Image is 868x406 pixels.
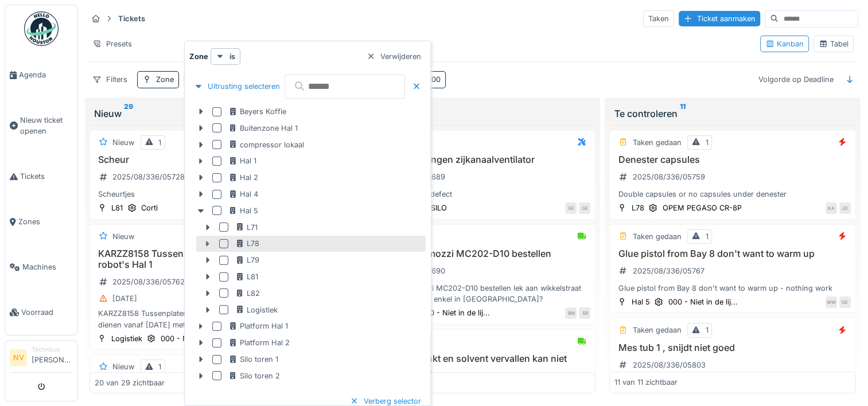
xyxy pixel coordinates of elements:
[579,202,590,214] div: GE
[631,202,644,213] div: L78
[189,51,208,62] strong: Zone
[158,361,161,372] div: 1
[158,137,161,148] div: 1
[112,137,134,148] div: Nieuw
[614,342,850,353] h3: Mes tub 1 , snijdt niet goed
[643,10,674,27] div: Taken
[112,293,137,304] div: [DATE]
[229,51,235,62] strong: is
[10,349,27,366] li: NV
[354,107,591,120] div: Bezig
[614,189,850,200] div: Double capsules or no capsules under denester
[614,283,850,294] div: Glue pistol from Bay 8 don't want to warm up - nothing work
[228,337,290,348] div: Platform Hal 2
[95,154,330,165] h3: Scheur
[161,333,230,344] div: 000 - Niet in de lij...
[355,283,590,304] div: Drukregelaar camozzi MC202-D10 bestellen lek aan wikkelstraat rubix:119A2988 maar enkel in [GEOGR...
[87,36,137,52] div: Presets
[235,271,258,282] div: L81
[819,38,848,49] div: Tabel
[355,154,590,165] h3: herstellen/ vervangen zijkanaalventilator
[421,307,490,318] div: 000 - Niet in de lij...
[111,333,142,344] div: Logistiek
[87,71,133,88] div: Filters
[632,266,704,276] div: 2025/08/336/05767
[632,325,681,335] div: Taken gedaan
[839,202,851,214] div: JD
[705,231,708,242] div: 1
[632,231,681,242] div: Taken gedaan
[614,107,851,120] div: Te controleren
[679,11,760,26] div: Ticket aanmaken
[705,137,708,148] div: 1
[753,71,839,88] div: Volgorde op Deadline
[705,325,708,335] div: 1
[228,106,286,117] div: Beyers Koffie
[235,238,259,249] div: L78
[235,304,278,315] div: Logistiek
[228,123,298,134] div: Buitenzone Hal 1
[679,107,685,120] sup: 11
[112,231,134,242] div: Nieuw
[112,171,185,182] div: 2025/08/336/05728
[95,189,330,200] div: Scheurtjes
[668,296,737,307] div: 000 - Niet in de lij...
[189,79,285,94] div: Uitrusting selecteren
[228,354,278,365] div: Silo toren 1
[614,377,678,388] div: 11 van 11 zichtbaar
[32,345,73,354] div: Technicus
[18,216,73,227] span: Zones
[95,248,330,270] h3: KARZZ8158 Tussenplaten bruin 800x1200 op robot's Hal 1
[114,13,150,24] strong: Tickets
[141,202,158,213] div: Corti
[94,107,331,120] div: Nieuw
[112,361,134,372] div: Nieuw
[355,189,590,200] div: waarschijnlijk lagers defect
[826,202,837,214] div: KA
[235,288,260,299] div: L82
[95,377,165,388] div: 20 van 29 zichtbaar
[228,205,258,216] div: Hal 5
[95,308,330,330] div: KARZZ8158 Tussenplaten bruin 800x1200. De robot's in Hal 1 dienen vanaf [DATE] met deze tussenpla...
[614,248,850,259] h3: Glue pistol from Bay 8 don't want to warm up
[228,189,258,200] div: Hal 4
[20,171,73,182] span: Tickets
[228,321,288,331] div: Platform Hal 1
[632,137,681,148] div: Taken gedaan
[839,296,851,308] div: GE
[565,202,577,214] div: GE
[662,202,741,213] div: OPEM PEGASO CR-8P
[614,154,850,165] h3: Denester capsules
[228,370,280,381] div: Silo toren 2
[20,115,73,136] span: Nieuw ticket openen
[228,172,258,183] div: Hal 2
[362,49,426,64] div: Verwijderen
[632,171,704,182] div: 2025/08/336/05759
[111,202,123,213] div: L81
[565,307,577,319] div: BM
[826,296,837,308] div: WW
[24,11,59,46] img: Badge_color-CXgf-gQk.svg
[355,353,590,375] h3: Markem inktjet inkt en solvent vervallen kan niet testen, bestellen.
[765,38,804,49] div: Kanban
[228,139,304,150] div: compressor lokaal
[32,345,73,370] li: [PERSON_NAME]
[579,307,590,319] div: SB
[631,296,649,307] div: Hal 5
[21,307,73,318] span: Voorraad
[228,155,256,166] div: Hal 1
[355,248,590,259] h3: Drukregelaar camozzi MC202-D10 bestellen
[235,255,259,266] div: L79
[632,360,705,370] div: 2025/08/336/05803
[156,74,174,85] div: Zone
[112,276,185,287] div: 2025/08/336/05762
[22,261,73,272] span: Machines
[19,69,73,80] span: Agenda
[124,107,133,120] sup: 29
[235,222,258,233] div: L71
